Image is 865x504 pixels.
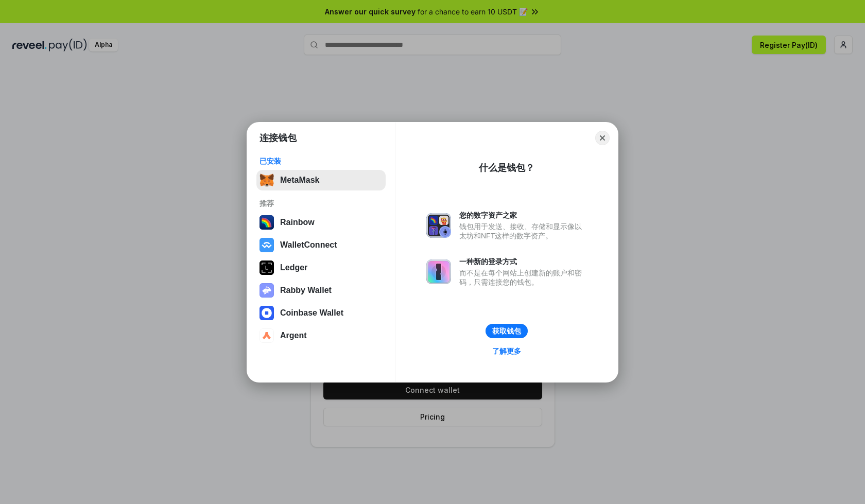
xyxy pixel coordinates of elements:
[259,199,383,208] div: 推荐
[256,170,386,190] button: MetaMask
[256,280,386,301] button: Rabby Wallet
[259,238,274,252] img: svg+xml,%3Csvg%20width%3D%2228%22%20height%3D%2228%22%20viewBox%3D%220%200%2028%2028%22%20fill%3D...
[459,257,587,266] div: 一种新的登录方式
[256,325,386,346] button: Argent
[259,260,274,275] img: svg+xml,%3Csvg%20xmlns%3D%22http%3A%2F%2Fwww.w3.org%2F2000%2Fsvg%22%20width%3D%2228%22%20height%3...
[259,157,383,166] div: 已安装
[280,331,307,340] div: Argent
[459,268,587,287] div: 而不是在每个网站上创建新的账户和密码，只需连接您的钱包。
[486,344,527,358] a: 了解更多
[256,212,386,233] button: Rainbow
[259,215,274,230] img: svg+xml,%3Csvg%20width%3D%22120%22%20height%3D%22120%22%20viewBox%3D%220%200%20120%20120%22%20fil...
[595,131,610,145] button: Close
[280,176,319,185] div: MetaMask
[280,263,307,272] div: Ledger
[256,235,386,255] button: WalletConnect
[459,211,587,220] div: 您的数字资产之家
[280,218,315,227] div: Rainbow
[259,132,297,144] h1: 连接钱包
[280,308,343,318] div: Coinbase Wallet
[479,162,534,174] div: 什么是钱包？
[459,222,587,240] div: 钱包用于发送、接收、存储和显示像以太坊和NFT这样的数字资产。
[259,283,274,298] img: svg+xml,%3Csvg%20xmlns%3D%22http%3A%2F%2Fwww.w3.org%2F2000%2Fsvg%22%20fill%3D%22none%22%20viewBox...
[492,346,521,356] div: 了解更多
[426,259,451,284] img: svg+xml,%3Csvg%20xmlns%3D%22http%3A%2F%2Fwww.w3.org%2F2000%2Fsvg%22%20fill%3D%22none%22%20viewBox...
[280,286,332,295] div: Rabby Wallet
[280,240,337,250] div: WalletConnect
[426,213,451,238] img: svg+xml,%3Csvg%20xmlns%3D%22http%3A%2F%2Fwww.w3.org%2F2000%2Fsvg%22%20fill%3D%22none%22%20viewBox...
[259,173,274,187] img: svg+xml,%3Csvg%20fill%3D%22none%22%20height%3D%2233%22%20viewBox%3D%220%200%2035%2033%22%20width%...
[492,326,521,336] div: 获取钱包
[256,257,386,278] button: Ledger
[259,306,274,320] img: svg+xml,%3Csvg%20width%3D%2228%22%20height%3D%2228%22%20viewBox%3D%220%200%2028%2028%22%20fill%3D...
[256,303,386,323] button: Coinbase Wallet
[486,324,528,338] button: 获取钱包
[259,328,274,343] img: svg+xml,%3Csvg%20width%3D%2228%22%20height%3D%2228%22%20viewBox%3D%220%200%2028%2028%22%20fill%3D...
